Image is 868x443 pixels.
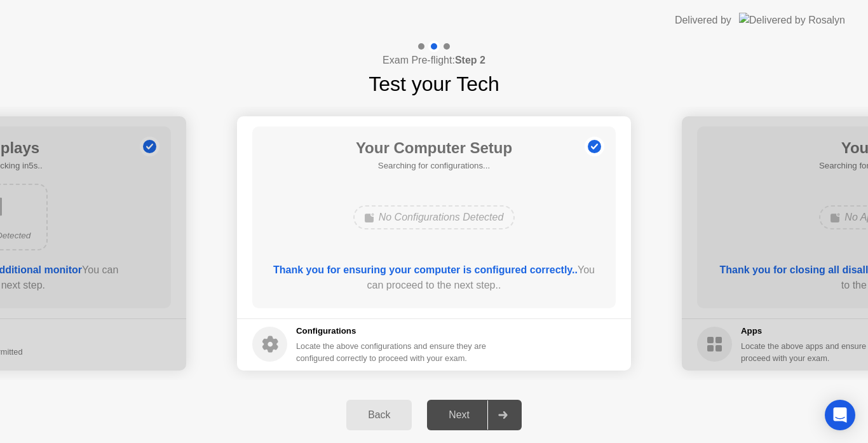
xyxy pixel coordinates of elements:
[296,325,489,337] h5: Configurations
[427,400,522,430] button: Next
[346,400,412,430] button: Back
[356,160,512,172] h5: Searching for configurations...
[271,262,598,293] div: You can proceed to the next step..
[675,13,731,28] div: Delivered by
[356,137,512,160] h1: Your Computer Setup
[273,264,578,275] b: Thank you for ensuring your computer is configured correctly..
[350,409,408,421] div: Back
[369,69,499,99] h1: Test your Tech
[455,55,485,65] b: Step 2
[825,400,855,430] div: Open Intercom Messenger
[739,13,845,27] img: Delivered by Rosalyn
[431,409,487,421] div: Next
[353,205,515,229] div: No Configurations Detected
[383,53,485,68] h4: Exam Pre-flight:
[296,340,489,364] div: Locate the above configurations and ensure they are configured correctly to proceed with your exam.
